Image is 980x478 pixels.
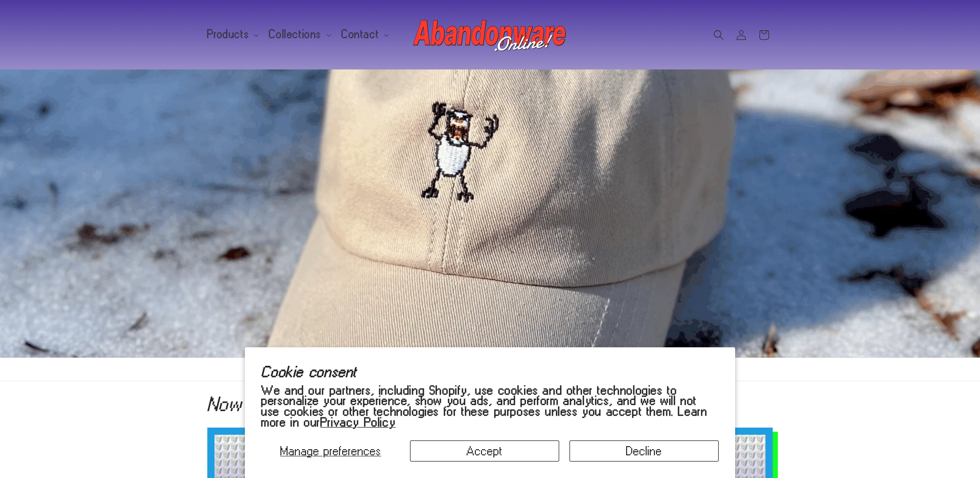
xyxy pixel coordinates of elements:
[263,24,335,45] summary: Collections
[320,415,396,429] a: Privacy Policy
[707,24,730,46] summary: Search
[413,14,567,56] img: Abandonware
[207,396,773,412] h2: Now online!
[342,30,379,39] span: Contact
[269,30,322,39] span: Collections
[409,10,571,59] a: Abandonware
[335,24,393,45] summary: Contact
[280,444,381,457] span: Manage preferences
[410,440,559,462] button: Accept
[207,30,250,39] span: Products
[261,385,719,428] p: We and our partners, including Shopify, use cookies and other technologies to personalize your ex...
[261,440,400,462] button: Manage preferences
[201,24,263,45] summary: Products
[569,440,719,462] button: Decline
[261,364,719,380] h2: Cookie consent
